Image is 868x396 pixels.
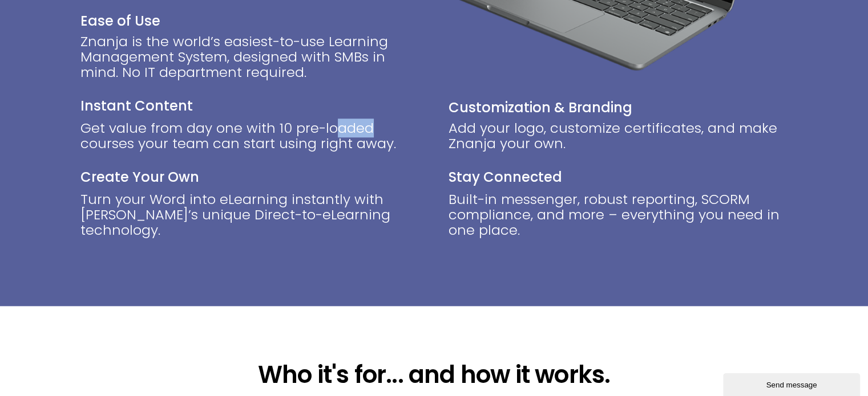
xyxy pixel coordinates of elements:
p: Ease of Use [80,14,420,28]
iframe: chat widget [723,371,862,396]
div: Built-in messenger, robust reporting, SCORM compliance, and more – everything you need in one place. [449,191,788,238]
p: Turn your Word into eLearning instantly with [PERSON_NAME]’s unique Direct-to-eLearning technology. [80,191,420,238]
div: Get value from day one with 10 pre-loaded courses your team can start using right away. [80,120,420,168]
h2: Instant Content [80,97,420,115]
div: Znanja is the world’s easiest-to-use Learning Management System, designed with SMBs in mind. No I... [80,34,420,97]
div: Add your logo, customize certificates, and make Znanja your own. [449,120,788,168]
h2: Create Your Own [80,168,420,186]
h2: Stay Connected [449,168,788,186]
p: Customization & Branding [449,101,788,115]
h2: Who it's for... and how it works. [80,363,788,387]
